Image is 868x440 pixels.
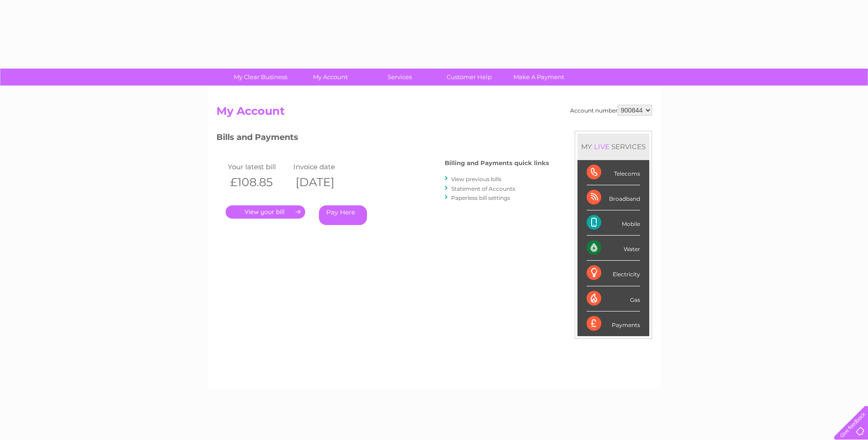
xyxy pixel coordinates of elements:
[291,173,357,192] th: [DATE]
[223,69,298,86] a: My Clear Business
[587,185,640,210] div: Broadband
[319,205,367,225] a: Pay Here
[587,160,640,185] div: Telecoms
[592,142,611,151] div: LIVE
[587,261,640,286] div: Electricity
[451,194,510,201] a: Paperless bill settings
[501,69,577,86] a: Make A Payment
[431,69,507,86] a: Customer Help
[226,161,291,173] td: Your latest bill
[587,286,640,311] div: Gas
[587,311,640,336] div: Payments
[291,161,357,173] td: Invoice date
[226,205,305,219] a: .
[216,131,549,147] h3: Bills and Payments
[226,173,291,192] th: £108.85
[587,210,640,236] div: Mobile
[451,185,515,192] a: Statement of Accounts
[577,134,649,160] div: MY SERVICES
[216,105,652,122] h2: My Account
[362,69,437,86] a: Services
[570,105,652,116] div: Account number
[587,236,640,261] div: Water
[445,160,549,166] h4: Billing and Payments quick links
[292,69,368,86] a: My Account
[451,176,501,182] a: View previous bills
